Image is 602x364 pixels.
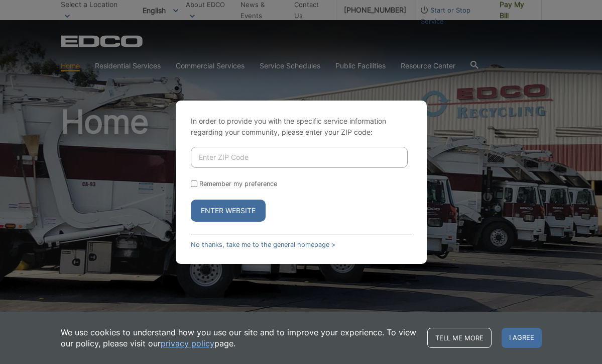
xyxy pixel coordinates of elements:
[199,180,277,188] label: Remember my preference
[61,327,417,349] p: We use cookies to understand how you use our site and to improve your experience. To view our pol...
[191,116,412,138] p: In order to provide you with the specific service information regarding your community, please en...
[427,328,492,348] a: Tell me more
[191,200,266,222] button: Enter Website
[191,147,408,168] input: Enter ZIP Code
[502,328,542,348] span: I agree
[161,338,214,349] a: privacy policy
[191,241,335,248] a: No thanks, take me to the general homepage >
